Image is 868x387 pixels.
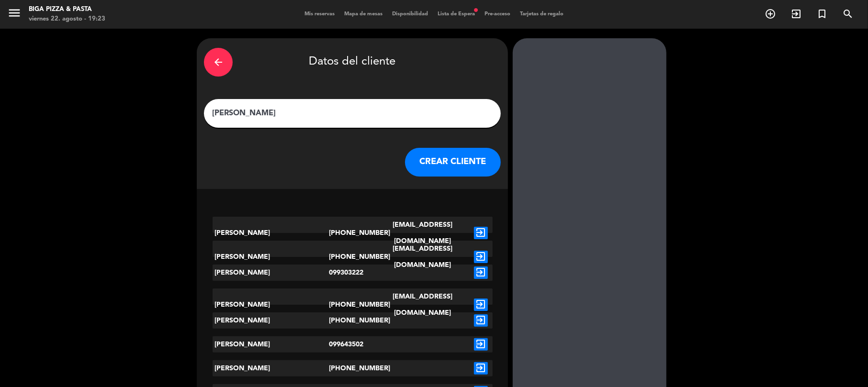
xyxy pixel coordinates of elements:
div: [EMAIL_ADDRESS][DOMAIN_NAME] [376,217,469,249]
div: [PHONE_NUMBER] [329,288,376,321]
i: exit_to_app [474,338,488,351]
div: [PHONE_NUMBER] [329,241,376,273]
input: Escriba nombre, correo electrónico o número de teléfono... [211,107,494,120]
i: turned_in_not [816,8,828,20]
button: CREAR CLIENTE [405,148,501,177]
div: viernes 22. agosto - 19:23 [29,14,105,24]
button: menu [7,6,22,23]
i: exit_to_app [790,8,802,20]
div: [PERSON_NAME] [213,217,329,249]
div: [PHONE_NUMBER] [329,217,376,249]
span: Tarjetas de regalo [515,11,568,17]
div: Datos del cliente [204,45,501,79]
span: fiber_manual_record [473,7,479,13]
div: [PHONE_NUMBER] [329,360,376,376]
div: [PERSON_NAME] [213,265,329,281]
div: [PHONE_NUMBER] [329,312,376,329]
span: Pre-acceso [480,11,515,17]
i: exit_to_app [474,266,488,279]
span: Lista de Espera [433,11,480,17]
div: [PERSON_NAME] [213,241,329,273]
span: Disponibilidad [387,11,433,17]
div: [PERSON_NAME] [213,360,329,376]
i: exit_to_app [474,314,488,327]
div: [PERSON_NAME] [213,312,329,329]
i: search [842,8,854,20]
i: exit_to_app [474,362,488,375]
i: arrow_back [213,56,224,68]
span: Mapa de mesas [339,11,387,17]
i: add_circle_outline [765,8,776,20]
div: Biga Pizza & Pasta [29,5,105,14]
i: exit_to_app [474,251,488,263]
div: [EMAIL_ADDRESS][DOMAIN_NAME] [376,288,469,321]
div: 099643502 [329,336,376,353]
div: 099303222 [329,265,376,281]
i: menu [7,6,22,20]
div: [EMAIL_ADDRESS][DOMAIN_NAME] [376,241,469,273]
span: Mis reservas [300,11,339,17]
div: [PERSON_NAME] [213,336,329,353]
i: exit_to_app [474,299,488,311]
div: [PERSON_NAME] [213,288,329,321]
i: exit_to_app [474,227,488,239]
